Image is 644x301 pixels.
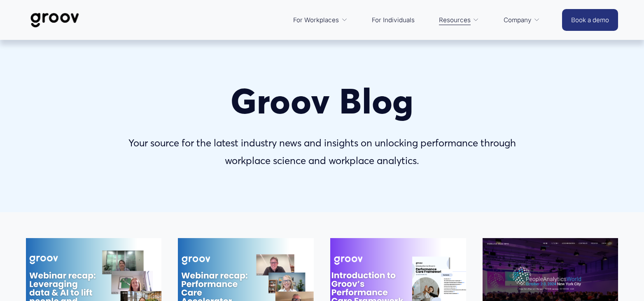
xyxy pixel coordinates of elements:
[289,10,352,30] a: folder dropdown
[439,14,471,26] span: Resources
[293,14,339,26] span: For Workplaces
[107,82,537,120] h1: Groov Blog
[107,134,537,170] p: Your source for the latest industry news and insights on unlocking performance through workplace ...
[368,10,419,30] a: For Individuals
[504,14,532,26] span: Company
[435,10,483,30] a: folder dropdown
[26,7,84,34] img: Groov | Workplace Science Platform | Unlock Performance | Drive Results
[562,9,618,31] a: Book a demo
[499,10,544,30] a: folder dropdown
